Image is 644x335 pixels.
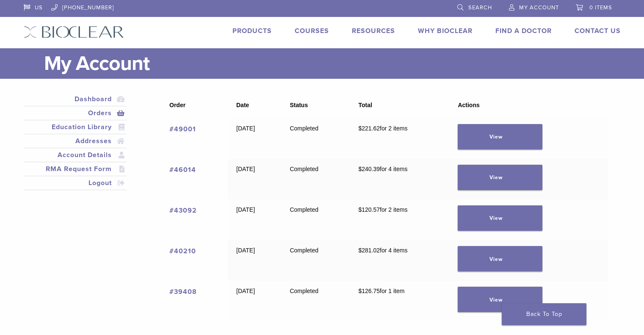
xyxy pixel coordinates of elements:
[358,288,362,294] span: $
[290,102,308,108] span: Status
[25,164,125,174] a: RMA Request Form
[458,205,542,231] a: View order 43092
[350,159,450,199] td: for 4 items
[358,206,362,213] span: $
[358,247,380,254] span: 281.02
[169,166,196,174] a: View order number 46014
[25,136,125,146] a: Addresses
[358,247,362,254] span: $
[169,247,196,255] a: View order number 40210
[169,125,196,133] a: View order number 49001
[458,102,479,108] span: Actions
[25,108,125,118] a: Orders
[458,287,542,312] a: View order 39408
[236,206,255,213] time: [DATE]
[282,199,350,240] td: Completed
[236,125,255,132] time: [DATE]
[236,166,255,172] time: [DATE]
[236,102,249,108] span: Date
[519,4,559,11] span: My Account
[358,206,380,213] span: 120.57
[358,102,372,108] span: Total
[458,246,542,271] a: View order 40210
[458,124,542,150] a: View order 49001
[282,281,350,321] td: Completed
[282,159,350,199] td: Completed
[44,48,621,79] h1: My Account
[352,27,395,35] a: Resources
[350,199,450,240] td: for 2 items
[25,178,125,188] a: Logout
[350,118,450,159] td: for 2 items
[495,27,552,35] a: Find A Doctor
[169,288,197,296] a: View order number 39408
[358,166,362,172] span: $
[358,125,362,132] span: $
[25,150,125,160] a: Account Details
[295,27,329,35] a: Courses
[236,247,255,254] time: [DATE]
[502,303,586,325] a: Back To Top
[358,125,380,132] span: 221.62
[458,165,542,190] a: View order 46014
[575,27,621,35] a: Contact Us
[24,26,124,38] img: Bioclear
[282,118,350,159] td: Completed
[232,27,272,35] a: Products
[589,4,612,11] span: 0 items
[282,240,350,281] td: Completed
[25,94,125,104] a: Dashboard
[169,206,197,215] a: View order number 43092
[169,102,185,108] span: Order
[358,166,380,172] span: 240.39
[358,288,380,294] span: 126.75
[468,4,492,11] span: Search
[24,92,127,200] nav: Account pages
[236,288,255,294] time: [DATE]
[25,122,125,132] a: Education Library
[350,281,450,321] td: for 1 item
[418,27,473,35] a: Why Bioclear
[350,240,450,281] td: for 4 items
